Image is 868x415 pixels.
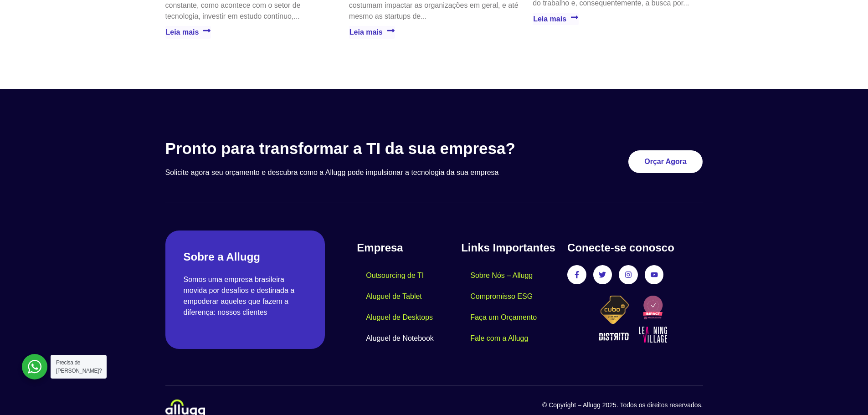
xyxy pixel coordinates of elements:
a: Aluguel de Notebook [357,328,443,349]
p: Solicite agora seu orçamento e descubra como a Allugg pode impulsionar a tecnologia da sua empresa [165,167,558,178]
h2: Sobre a Allugg [184,249,307,265]
a: Sobre Nós – Allugg [461,265,542,286]
h3: Pronto para transformar a TI da sua empresa? [165,139,558,158]
a: Orçar Agora [628,150,703,173]
a: Compromisso ESG [461,286,542,307]
a: Leia mais [349,26,395,38]
nav: Menu [357,265,461,349]
a: Faça um Orçamento [461,307,546,328]
span: Precisa de [PERSON_NAME]? [56,359,102,374]
span: Orçar Agora [644,158,687,165]
a: Leia mais [533,13,579,25]
a: Fale com a Allugg [461,328,537,349]
a: Aluguel de Desktops [357,307,442,328]
p: Somos uma empresa brasileira movida por desafios e destinada a empoderar aqueles que fazem a dife... [184,274,307,318]
iframe: Chat Widget [822,371,868,415]
a: Leia mais [165,26,211,38]
h4: Conecte-se conosco [567,240,703,256]
a: Aluguel de Tablet [357,286,431,307]
nav: Menu [461,265,558,349]
div: Widget de chat [822,371,868,415]
h4: Links Importantes [461,240,558,256]
h4: Empresa [357,240,461,256]
p: © Copyright – Allugg 2025. Todos os direitos reservados. [434,400,703,410]
a: Outsourcing de TI [357,265,433,286]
